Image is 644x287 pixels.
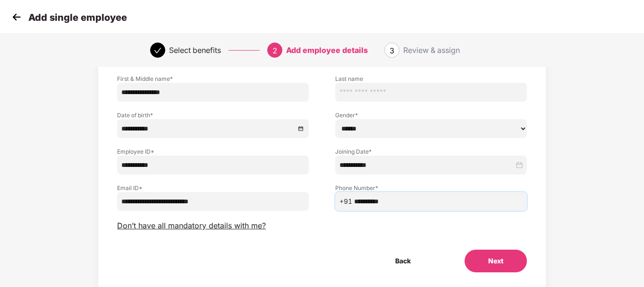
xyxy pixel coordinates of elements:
[117,221,266,231] span: Don’t have all mandatory details with me?
[335,111,527,119] label: Gender
[286,43,368,58] div: Add employee details
[117,111,309,119] label: Date of birth
[335,184,527,192] label: Phone Number
[154,47,161,54] span: check
[403,43,460,58] div: Review & assign
[465,250,527,272] button: Next
[117,184,309,192] label: Email ID
[117,75,309,83] label: First & Middle name
[169,43,221,58] div: Select benefits
[335,75,527,83] label: Last name
[339,196,352,207] span: +91
[335,148,527,156] label: Joining Date
[9,10,24,24] img: svg+xml;base64,PHN2ZyB4bWxucz0iaHR0cDovL3d3dy53My5vcmcvMjAwMC9zdmciIHdpZHRoPSIzMCIgaGVpZ2h0PSIzMC...
[390,46,394,55] span: 3
[117,148,309,156] label: Employee ID
[28,12,127,23] p: Add single employee
[372,250,434,272] button: Back
[272,46,277,55] span: 2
